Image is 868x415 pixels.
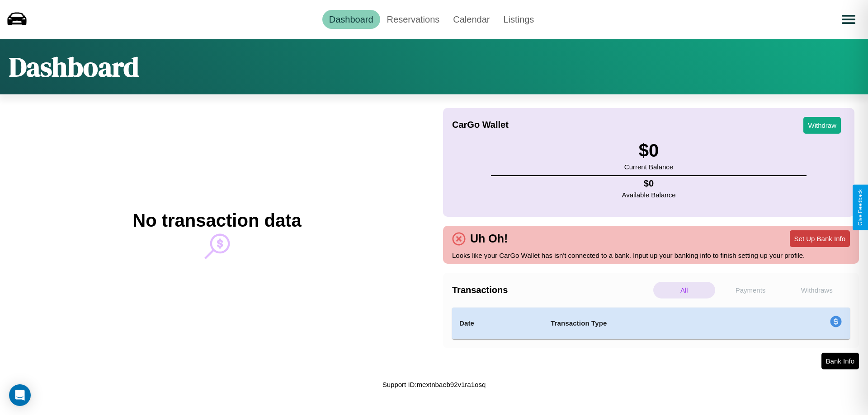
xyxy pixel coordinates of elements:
p: Support ID: mextnbaeb92v1ra1osq [382,378,486,391]
button: Withdraw [803,117,841,134]
p: Payments [720,282,782,298]
a: Reservations [380,10,447,29]
button: Bank Info [821,353,859,369]
p: Withdraws [786,282,848,298]
h2: No transaction data [132,210,301,231]
h4: Transactions [452,285,651,295]
div: Open Intercom Messenger [9,384,31,406]
div: Give Feedback [857,189,863,226]
button: Open menu [836,7,861,32]
h4: CarGo Wallet [452,120,509,130]
p: Looks like your CarGo Wallet has isn't connected to a bank. Input up your banking info to finish ... [452,249,850,261]
a: Dashboard [322,10,380,29]
h4: $ 0 [622,178,676,189]
table: simple table [452,308,850,339]
h4: Transaction Type [551,318,756,329]
h4: Uh Oh! [466,232,512,245]
h3: $ 0 [624,140,673,161]
p: Available Balance [622,189,676,201]
p: Current Balance [624,161,673,173]
a: Listings [496,10,541,29]
a: Calendar [446,10,496,29]
h4: Date [459,318,536,329]
p: All [653,282,715,298]
button: Set Up Bank Info [790,230,850,247]
h1: Dashboard [9,48,139,85]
